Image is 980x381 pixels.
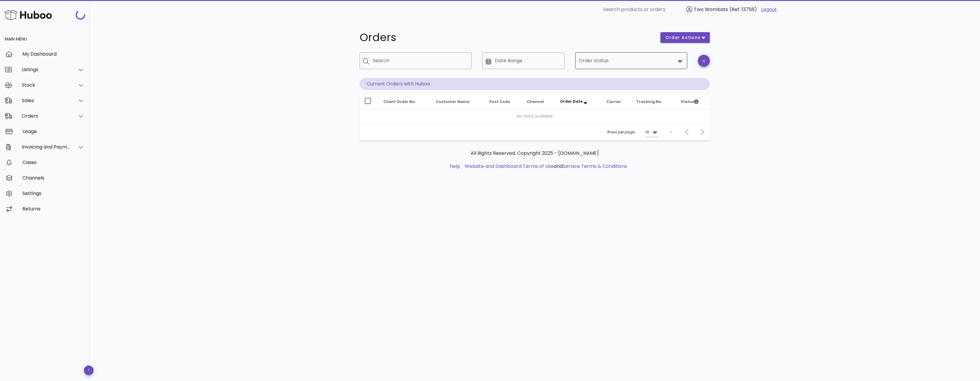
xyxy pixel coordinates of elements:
[607,124,659,141] div: Rows per page:
[463,163,627,170] li: and
[22,160,85,165] div: Cases
[22,144,70,150] div: Invoicing and Payments
[602,95,631,109] th: Carrier
[22,67,70,72] div: Listings
[465,163,554,170] a: Website and Dashboard Terms of Use
[527,99,544,104] span: Channel
[485,95,522,109] th: Post Code
[660,32,710,43] button: order actions
[436,99,469,104] span: Customer Name
[22,175,85,181] div: Channels
[560,99,583,104] span: Order Date
[360,32,653,43] h1: Orders
[489,99,510,104] span: Post Code
[22,206,85,212] div: Returns
[676,95,710,109] th: Status
[383,99,416,104] span: Client Order No.
[22,98,70,103] div: Sales
[22,51,85,57] div: My Dashboard
[22,113,70,119] div: Orders
[681,99,699,104] span: Status
[694,6,728,13] span: Two Wombats
[522,95,555,109] th: Channel
[22,129,85,134] div: Usage
[22,190,85,196] div: Settings
[761,6,777,13] a: Logout
[360,109,710,123] td: No data available
[431,95,485,109] th: Customer Name
[631,95,676,109] th: Tracking No.
[729,6,757,13] span: (Ref: 13756)
[4,8,52,21] img: Huboo Logo
[636,99,662,104] span: Tracking No.
[670,129,672,135] div: –
[606,99,621,104] span: Carrier
[555,95,602,109] th: Order Date: Sorted descending. Activate to remove sorting.
[450,163,460,170] a: help
[645,129,649,135] div: 10
[563,163,627,170] a: Service Terms & Conditions
[379,95,431,109] th: Client Order No.
[364,150,705,157] p: All Rights Reserved. Copyright 2025 - [DOMAIN_NAME]
[645,127,659,137] div: 10Rows per page:
[575,52,687,69] div: Order status
[665,35,701,41] span: order actions
[360,78,710,90] p: Current Orders with Huboo
[22,82,70,88] div: Stock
